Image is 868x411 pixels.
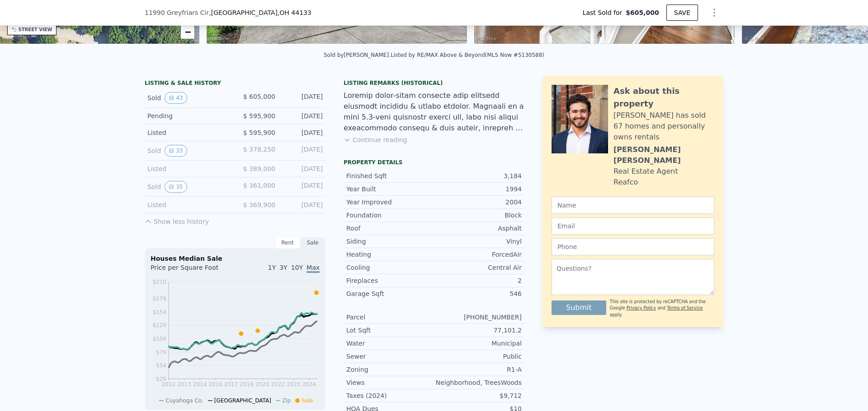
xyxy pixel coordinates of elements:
[346,289,434,298] div: Garage Sqft
[552,238,714,255] input: Phone
[434,365,522,374] div: R1-A
[434,250,522,259] div: ForcedAir
[346,326,434,335] div: Lot Sqft
[145,79,325,88] div: LISTING & SALE HISTORY
[613,177,638,188] div: Reafco
[208,381,222,388] tspan: 2016
[283,128,323,137] div: [DATE]
[152,336,166,342] tspan: $104
[324,52,391,58] div: Sold by [PERSON_NAME] .
[243,146,275,153] span: $ 378,250
[243,129,275,136] span: $ 595,900
[147,92,228,104] div: Sold
[283,145,323,157] div: [DATE]
[613,110,714,143] div: [PERSON_NAME] has sold 67 homes and personally owns rentals
[552,217,714,235] input: Email
[283,164,323,173] div: [DATE]
[271,381,285,388] tspan: 2022
[626,8,659,17] span: $605,000
[287,381,301,388] tspan: 2023
[156,376,166,382] tspan: $29
[151,254,320,263] div: Houses Median Sale
[434,171,522,180] div: 3,184
[434,276,522,285] div: 2
[152,322,166,328] tspan: $129
[279,264,287,271] span: 3Y
[283,200,323,209] div: [DATE]
[346,250,434,259] div: Heating
[434,352,522,361] div: Public
[243,201,275,208] span: $ 369,900
[156,362,166,369] tspan: $54
[434,185,522,194] div: 1994
[307,264,320,273] span: Max
[300,237,325,249] div: Sale
[627,305,656,310] a: Privacy Policy
[291,264,303,271] span: 10Y
[145,8,209,17] span: 11990 Greyfriars Cir
[214,397,271,404] span: [GEOGRAPHIC_DATA]
[667,305,703,310] a: Terms of Service
[613,166,678,177] div: Real Estate Agent
[434,224,522,233] div: Asphalt
[19,26,52,33] div: STREET VIEW
[145,213,209,226] button: Show less history
[434,326,522,335] div: 77,101.2
[181,25,194,39] a: Zoom out
[434,211,522,220] div: Block
[243,93,275,100] span: $ 605,000
[705,4,723,22] button: Show Options
[346,171,434,180] div: Finished Sqft
[165,181,187,193] button: View historical data
[278,9,311,16] span: , OH 44133
[177,381,191,388] tspan: 2013
[185,26,191,37] span: −
[151,263,235,277] div: Price per Square Foot
[391,52,544,58] div: Listed by RE/MAX Above & Beyond (MLS Now #5130588)
[434,339,522,348] div: Municipal
[275,237,300,249] div: Rent
[162,381,176,388] tspan: 2012
[209,8,311,17] span: , [GEOGRAPHIC_DATA]
[283,181,323,193] div: [DATE]
[346,198,434,207] div: Year Improved
[243,182,275,189] span: $ 361,000
[434,313,522,322] div: [PHONE_NUMBER]
[283,111,323,120] div: [DATE]
[613,85,714,110] div: Ask about this property
[346,276,434,285] div: Fireplaces
[344,159,524,166] div: Property details
[224,381,238,388] tspan: 2017
[152,279,166,285] tspan: $210
[152,309,166,315] tspan: $154
[346,313,434,322] div: Parcel
[344,135,407,144] button: Continue reading
[344,90,524,134] div: Loremip dolor-sitam consecte adip elitsedd eiusmodt incididu & utlabo etdolor. Magnaali en a mini...
[346,352,434,361] div: Sewer
[165,92,187,104] button: View historical data
[434,391,522,400] div: $9,712
[346,224,434,233] div: Roof
[240,381,254,388] tspan: 2019
[346,185,434,194] div: Year Built
[283,92,323,104] div: [DATE]
[346,378,434,387] div: Views
[302,381,316,388] tspan: 2024
[282,397,291,404] span: Zip
[243,165,275,172] span: $ 389,000
[434,378,522,387] div: Neighborhood, TreesWoods
[434,263,522,272] div: Central Air
[552,300,606,315] button: Submit
[147,200,228,209] div: Listed
[193,381,207,388] tspan: 2014
[255,381,269,388] tspan: 2020
[666,5,698,21] button: SAVE
[552,197,714,214] input: Name
[147,111,228,120] div: Pending
[346,211,434,220] div: Foundation
[147,128,228,137] div: Listed
[165,397,203,404] span: Cuyahoga Co.
[434,237,522,246] div: Vinyl
[583,8,626,17] span: Last Sold for
[613,144,714,166] div: [PERSON_NAME] [PERSON_NAME]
